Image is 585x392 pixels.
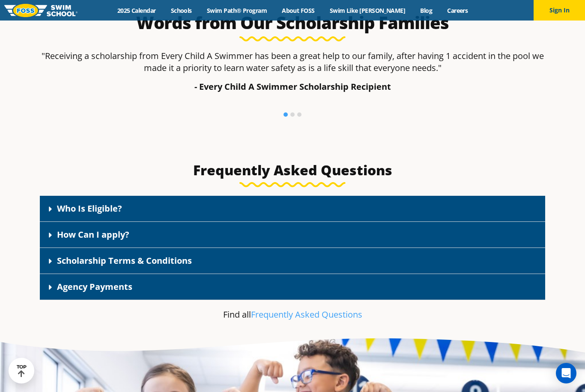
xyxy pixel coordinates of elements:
a: How Can I apply? [57,229,129,240]
a: Careers [440,6,475,15]
p: "Receiving a scholarship from Every Child A Swimmer has been a great help to our family, after ha... [40,50,545,74]
a: Scholarship Terms & Conditions [57,255,192,266]
div: Who Is Eligible? [40,196,545,222]
div: TOP [17,364,27,377]
strong: - Every Child A Swimmer Scholarship Recipient [194,81,391,92]
a: Who Is Eligible? [57,203,122,214]
a: Swim Like [PERSON_NAME] [322,6,413,15]
a: Agency Payments [57,281,132,292]
a: Schools [163,6,199,15]
a: 2025 Calendar [110,6,163,15]
div: Open Intercom Messenger [556,363,576,383]
div: Agency Payments [40,274,545,300]
div: Scholarship Terms & Conditions [40,248,545,274]
h3: Frequently Asked Questions [40,162,545,179]
img: FOSS Swim School Logo [4,4,78,17]
a: Blog [413,6,440,15]
div: How Can I apply? [40,222,545,248]
a: About FOSS [275,6,322,15]
p: Find all [90,309,495,321]
h2: Words from Our Scholarship Families [40,12,545,33]
a: Swim Path® Program [199,6,274,15]
a: Frequently Asked Questions [251,309,362,320]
